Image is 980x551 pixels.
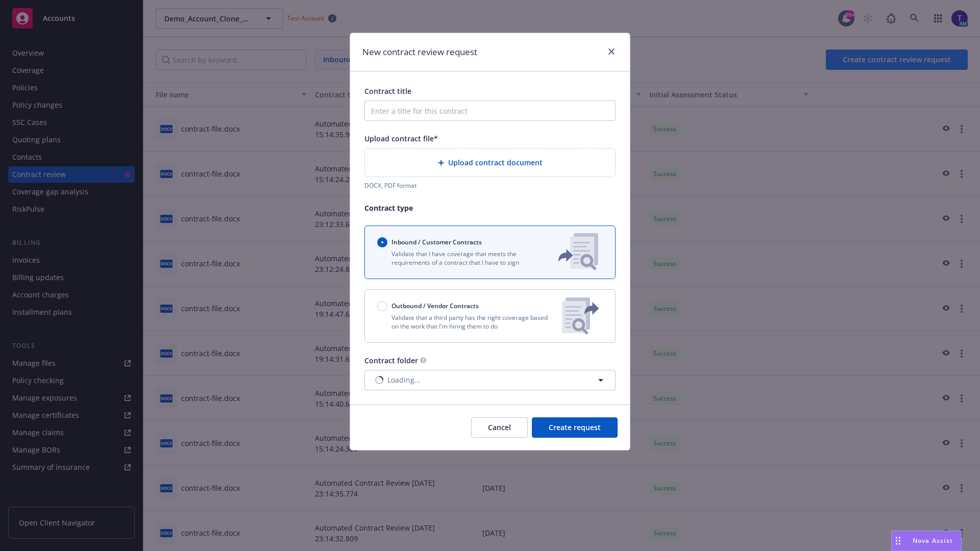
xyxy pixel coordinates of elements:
[377,249,542,267] p: Validate that I have coverage that meets the requirements of a contract that I have to sign
[364,356,418,365] span: Contract folder
[364,86,411,96] span: Contract title
[448,157,543,168] span: Upload contract document
[471,417,528,438] button: Cancel
[364,370,616,390] button: Loading...
[364,134,438,143] span: Upload contract file*
[364,148,616,177] div: Upload contract document
[362,45,477,59] h1: New contract review request
[377,301,387,311] input: Outbound / Vendor Contracts
[892,531,904,550] div: Drag to move
[532,417,618,438] button: Create request
[913,536,953,545] span: Nova Assist
[549,422,601,432] span: Create request
[364,203,616,213] p: Contract type
[391,302,479,310] span: Outbound / Vendor Contracts
[377,313,554,331] p: Validate that a third party has the right coverage based on the work that I'm hiring them to do
[488,422,511,432] span: Cancel
[364,101,616,121] input: Enter a title for this contract
[364,226,616,279] button: Inbound / Customer ContractsValidate that I have coverage that meets the requirements of a contra...
[391,238,482,246] span: Inbound / Customer Contracts
[605,45,618,58] a: close
[891,531,962,551] button: Nova Assist
[364,181,616,190] div: DOCX, PDF format
[377,237,387,247] input: Inbound / Customer Contracts
[364,289,616,343] button: Outbound / Vendor ContractsValidate that a third party has the right coverage based on the work t...
[387,374,421,385] span: Loading...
